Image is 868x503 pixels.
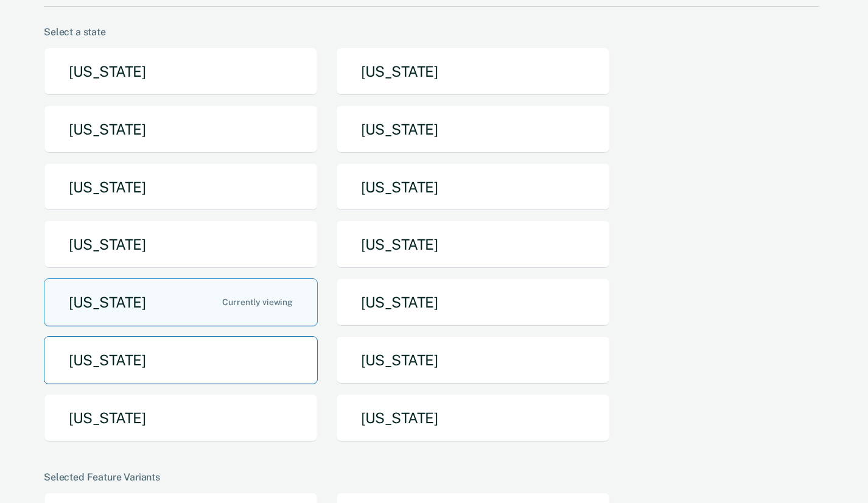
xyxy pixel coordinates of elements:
[44,471,819,483] div: Selected Feature Variants
[44,278,318,326] button: [US_STATE]
[44,163,318,211] button: [US_STATE]
[336,220,610,269] button: [US_STATE]
[44,220,318,269] button: [US_STATE]
[336,47,610,96] button: [US_STATE]
[336,278,610,326] button: [US_STATE]
[336,105,610,153] button: [US_STATE]
[44,394,318,442] button: [US_STATE]
[44,47,318,96] button: [US_STATE]
[44,26,819,38] div: Select a state
[44,105,318,153] button: [US_STATE]
[336,163,610,211] button: [US_STATE]
[336,394,610,442] button: [US_STATE]
[44,336,318,384] button: [US_STATE]
[336,336,610,384] button: [US_STATE]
